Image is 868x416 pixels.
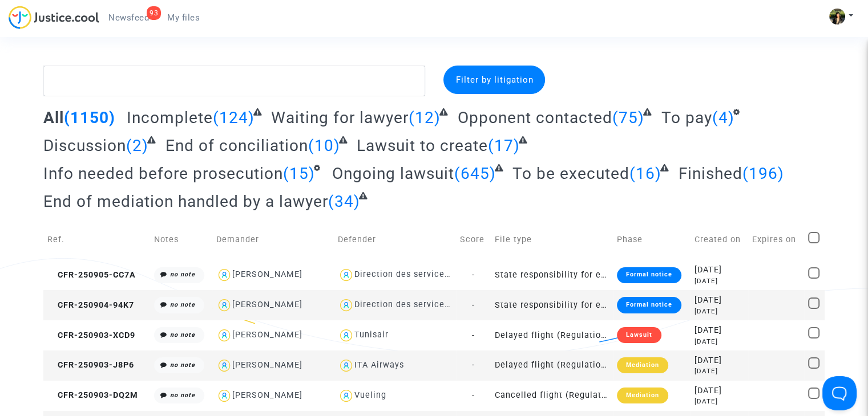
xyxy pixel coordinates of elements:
[43,136,126,155] span: Discussion
[472,270,475,280] span: -
[232,360,302,370] div: [PERSON_NAME]
[167,13,200,23] span: My files
[43,192,328,211] span: End of mediation handled by a lawyer
[829,9,845,25] img: ACg8ocIHv2cjDDKoFJhKpOjfbZYKSpwDZ1OyqKQUd1LFOvruGOPdCw=s96-c
[512,164,629,183] span: To be executed
[332,164,454,183] span: Ongoing lawsuit
[170,391,195,399] i: no note
[695,366,745,376] div: [DATE]
[455,75,533,85] span: Filter by litigation
[695,307,745,316] div: [DATE]
[216,297,233,313] img: icon-user.svg
[108,13,149,23] span: Newsfeed
[354,360,404,370] div: ITA Airways
[617,388,668,403] div: Mediation
[170,301,195,308] i: no note
[712,108,734,127] span: (4)
[354,330,389,340] div: Tunisair
[629,164,661,183] span: (16)
[232,390,302,400] div: [PERSON_NAME]
[47,390,138,400] span: CFR-250903-DQ2M
[47,270,136,280] span: CFR-250905-CC7A
[491,381,613,411] td: Cancelled flight (Regulation EC 261/2004)
[64,108,115,127] span: (1150)
[695,276,745,286] div: [DATE]
[354,270,671,279] div: Direction des services judiciaires du Ministère de la Justice - Bureau FIP4
[661,108,712,127] span: To pay
[158,9,209,26] a: My files
[216,388,233,404] img: icon-user.svg
[491,320,613,350] td: Delayed flight (Regulation EC 261/2004)
[212,219,334,260] td: Demander
[127,108,213,127] span: Incomplete
[695,294,745,307] div: [DATE]
[47,300,134,310] span: CFR-250904-94K7
[691,219,749,260] td: Created on
[43,219,150,260] td: Ref.
[271,108,409,127] span: Waiting for lawyer
[617,327,661,343] div: Lawsuit
[491,290,613,320] td: State responsibility for excessive delays in the administration of justice
[9,6,99,29] img: jc-logo.svg
[338,388,354,404] img: icon-user.svg
[695,264,745,276] div: [DATE]
[354,390,386,400] div: Vueling
[328,192,360,211] span: (34)
[99,9,158,26] a: 93Newsfeed
[491,350,613,381] td: Delayed flight (Regulation EC 261/2004)
[456,219,491,260] td: Score
[822,376,857,410] iframe: Help Scout Beacon - Open
[232,330,302,340] div: [PERSON_NAME]
[613,219,691,260] td: Phase
[170,271,195,278] i: no note
[742,164,784,183] span: (196)
[150,219,212,260] td: Notes
[232,270,302,279] div: [PERSON_NAME]
[47,360,134,370] span: CFR-250903-J8P6
[695,397,745,406] div: [DATE]
[338,297,354,313] img: icon-user.svg
[232,300,302,309] div: [PERSON_NAME]
[170,361,195,369] i: no note
[488,136,520,155] span: (17)
[338,357,354,374] img: icon-user.svg
[338,327,354,344] img: icon-user.svg
[454,164,496,183] span: (645)
[308,136,340,155] span: (10)
[409,108,441,127] span: (12)
[147,6,161,20] div: 93
[472,331,475,340] span: -
[679,164,742,183] span: Finished
[354,300,671,309] div: Direction des services judiciaires du Ministère de la Justice - Bureau FIP4
[47,331,135,340] span: CFR-250903-XCD9
[165,136,308,155] span: End of conciliation
[612,108,644,127] span: (75)
[695,324,745,337] div: [DATE]
[472,360,475,370] span: -
[748,219,804,260] td: Expires on
[338,267,354,283] img: icon-user.svg
[126,136,148,155] span: (2)
[216,327,233,344] img: icon-user.svg
[43,108,64,127] span: All
[216,357,233,374] img: icon-user.svg
[216,267,233,283] img: icon-user.svg
[458,108,612,127] span: Opponent contacted
[617,297,681,313] div: Formal notice
[491,260,613,290] td: State responsibility for excessive delays in the administration of justice
[357,136,488,155] span: Lawsuit to create
[695,337,745,346] div: [DATE]
[283,164,315,183] span: (15)
[213,108,255,127] span: (124)
[491,219,613,260] td: File type
[617,357,668,373] div: Mediation
[472,390,475,400] span: -
[695,385,745,397] div: [DATE]
[334,219,456,260] td: Defender
[472,300,475,310] span: -
[43,164,283,183] span: Info needed before prosecution
[695,354,745,367] div: [DATE]
[617,267,681,283] div: Formal notice
[170,331,195,338] i: no note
